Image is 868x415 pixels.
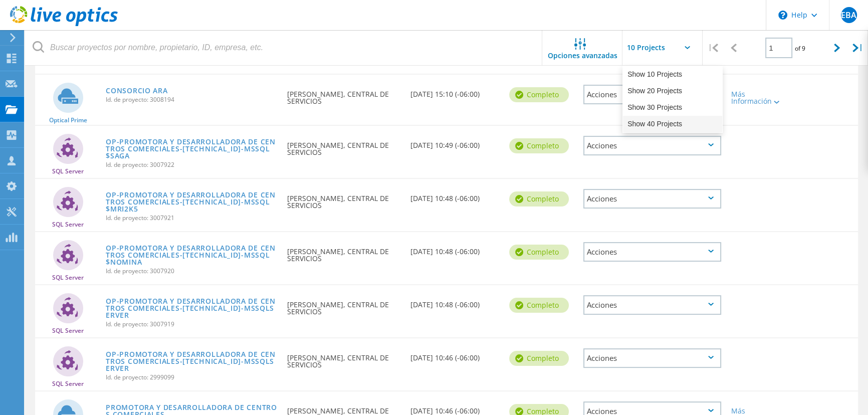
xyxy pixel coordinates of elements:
[106,97,277,103] span: Id. de proyecto: 3008194
[405,179,504,212] div: [DATE] 10:48 (-06:00)
[52,168,84,174] span: SQL Server
[509,191,569,206] div: completo
[106,87,167,94] a: CONSORCIO ARA
[795,44,805,53] span: of 9
[52,275,84,281] span: SQL Server
[282,179,405,219] div: [PERSON_NAME], CENTRAL DE SERVICIOS
[282,285,405,325] div: [PERSON_NAME], CENTRAL DE SERVICIOS
[583,85,722,104] div: Acciones
[25,30,543,65] input: Buscar proyectos por nombre, propietario, ID, empresa, etc.
[106,298,277,319] a: OP-PROMOTORA Y DESARROLLADORA DE CENTROS COMERCIALES-[TECHNICAL_ID]-MSSQLSERVER
[509,245,569,260] div: completo
[52,222,84,228] span: SQL Server
[405,75,504,108] div: [DATE] 15:10 (-06:00)
[509,351,569,366] div: completo
[509,138,569,153] div: completo
[583,295,722,315] div: Acciones
[52,328,84,334] span: SQL Server
[106,351,277,372] a: OP-PROMOTORA Y DESARROLLADORA DE CENTROS COMERCIALES-[TECHNICAL_ID]-MSSQLSERVER
[106,268,277,274] span: Id. de proyecto: 3007920
[847,30,868,66] div: |
[10,21,118,28] a: Live Optics Dashboard
[623,116,722,132] div: Show 40 Projects
[583,136,722,155] div: Acciones
[282,126,405,166] div: [PERSON_NAME], CENTRAL DE SERVICIOS
[106,191,277,213] a: OP-PROMOTORA Y DESARROLLADORA DE CENTROS COMERCIALES-[TECHNICAL_ID]-MSSQL$MRI2K5
[548,52,617,59] span: Opciones avanzadas
[623,66,722,83] div: Show 10 Projects
[282,75,405,115] div: [PERSON_NAME], CENTRAL DE SERVICIOS
[282,338,405,378] div: [PERSON_NAME], CENTRAL DE SERVICIOS
[106,374,277,380] span: Id. de proyecto: 2999099
[623,99,722,116] div: Show 30 Projects
[583,348,722,368] div: Acciones
[583,189,722,209] div: Acciones
[509,298,569,313] div: completo
[106,138,277,159] a: OP-PROMOTORA Y DESARROLLADORA DE CENTROS COMERCIALES-[TECHNICAL_ID]-MSSQL$SAGA
[405,126,504,159] div: [DATE] 10:49 (-06:00)
[841,11,856,19] span: EBA
[49,117,87,123] span: Optical Prime
[106,162,277,168] span: Id. de proyecto: 3007922
[731,91,787,105] div: Más Información
[405,338,504,371] div: [DATE] 10:46 (-06:00)
[405,232,504,265] div: [DATE] 10:48 (-06:00)
[106,321,277,327] span: Id. de proyecto: 3007919
[106,215,277,221] span: Id. de proyecto: 3007921
[509,87,569,102] div: completo
[583,242,722,262] div: Acciones
[778,11,787,20] svg: \n
[52,381,84,387] span: SQL Server
[405,285,504,318] div: [DATE] 10:48 (-06:00)
[623,83,722,99] div: Show 20 Projects
[703,30,723,66] div: |
[282,232,405,272] div: [PERSON_NAME], CENTRAL DE SERVICIOS
[106,245,277,266] a: OP-PROMOTORA Y DESARROLLADORA DE CENTROS COMERCIALES-[TECHNICAL_ID]-MSSQL$NOMINA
